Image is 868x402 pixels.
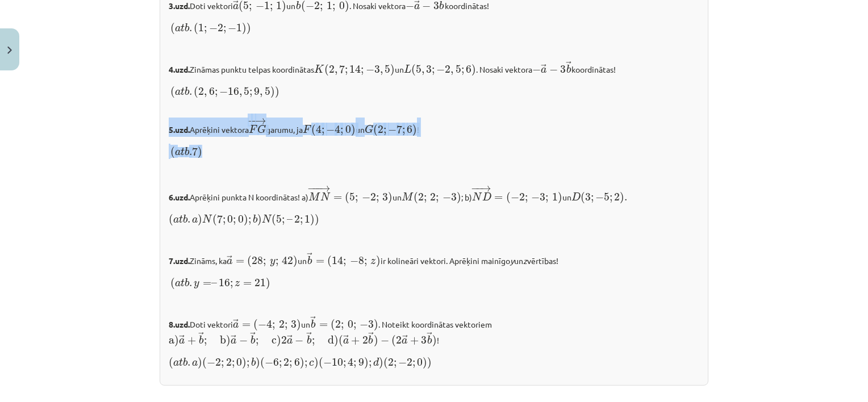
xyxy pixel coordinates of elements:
[445,65,450,73] span: 2
[510,256,514,266] i: y
[461,68,464,75] span: ;
[545,195,548,203] span: ;
[297,319,301,331] span: )
[324,64,329,76] span: (
[233,319,239,327] span: →
[247,23,251,35] span: )
[549,66,558,74] span: −
[249,125,257,133] span: F
[270,259,276,266] span: y
[345,68,348,75] span: ;
[189,28,192,32] span: .
[198,146,202,158] span: )
[265,87,270,95] span: 5
[532,66,541,74] span: −
[276,259,278,266] span: ;
[293,256,298,267] span: )
[220,335,231,347] span: b)
[181,87,185,95] span: t
[414,4,420,10] span: a
[194,86,198,98] span: (
[294,215,300,223] span: 2
[239,337,248,345] span: −
[189,147,198,156] span: .7
[169,214,173,226] span: (
[255,118,266,124] span: →
[376,256,381,267] span: )
[170,146,175,158] span: (
[311,320,315,328] span: b
[307,186,316,192] span: −
[368,320,374,328] span: 3
[327,256,332,267] span: (
[181,279,185,287] span: t
[472,192,482,200] span: N
[319,186,331,192] span: →
[482,192,491,200] span: D
[388,126,397,134] span: −
[345,192,349,204] span: (
[275,86,279,98] span: )
[362,336,368,344] span: 2
[169,252,699,268] p: Zināms, ka un ir kolineāri vektori. Aprēķini mainīgo un vērtības!
[620,192,624,204] span: )
[262,215,272,223] span: N
[418,193,424,201] span: 2
[315,214,319,226] span: )
[236,259,244,264] span: =
[404,65,411,73] span: L
[217,215,223,223] span: 7
[233,4,239,10] span: a
[270,4,273,11] span: ;
[233,1,239,9] span: →
[169,106,699,137] p: Aprēķini vektora garumu, ja un !
[595,194,604,202] span: −
[189,283,192,287] span: .
[407,125,412,133] span: 6
[251,118,252,124] span: −
[215,90,218,97] span: ;
[471,64,476,76] span: )
[412,124,417,136] span: )
[254,87,260,95] span: 9
[585,193,591,201] span: 3
[287,219,293,223] span: –
[380,69,383,75] span: ,
[402,335,408,343] span: →
[194,23,198,35] span: (
[436,195,439,203] span: ;
[475,186,479,192] span: −
[238,215,244,223] span: 0
[204,91,207,97] span: ,
[307,256,312,265] span: b
[322,128,324,135] span: ;
[169,256,190,266] b: 7.uzd.
[329,65,335,73] span: 2
[276,2,282,10] span: 1
[506,192,511,204] span: (
[181,148,185,156] span: t
[247,256,252,267] span: (
[370,259,375,265] span: z
[233,323,239,328] span: a
[244,214,248,226] span: )
[252,257,263,265] span: 28
[427,332,432,340] span: →
[198,332,204,340] span: →
[169,185,699,204] p: Aprēķini punkta N koordinātas! a) un ; b) un
[432,335,437,347] span: )
[339,65,345,73] span: 7
[316,125,322,133] span: 4
[451,193,457,201] span: 3
[560,65,566,73] span: 3
[316,259,324,264] span: =
[376,195,379,203] span: ;
[202,215,212,223] span: N
[170,86,175,98] span: (
[331,319,335,331] span: (
[239,91,242,97] span: ,
[173,217,179,223] span: a
[310,214,315,226] span: )
[199,336,203,344] span: b
[319,323,328,328] span: =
